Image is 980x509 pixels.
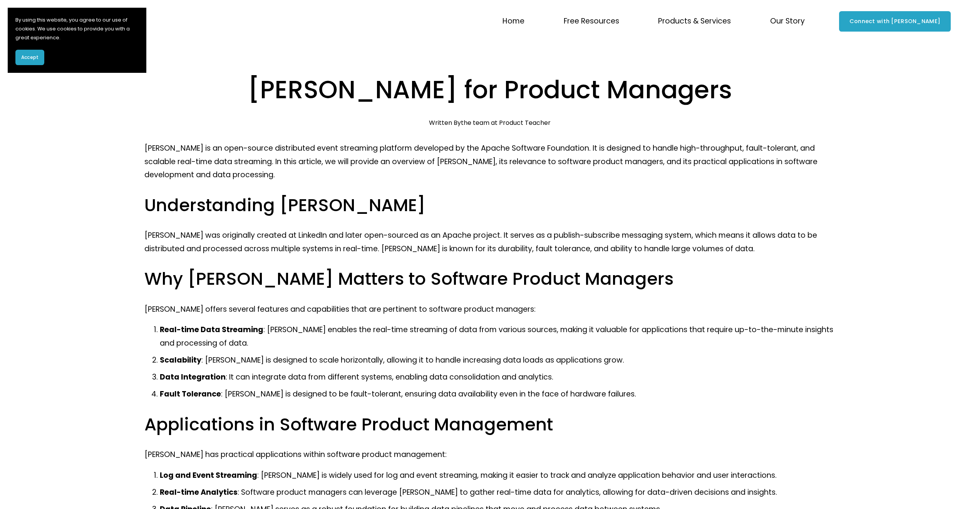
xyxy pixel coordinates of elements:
[658,14,731,29] a: folder dropdown
[144,448,835,462] p: [PERSON_NAME] has practical applications within software product management:
[160,469,835,482] p: : [PERSON_NAME] is widely used for log and event streaming, making it easier to track and analyze...
[160,324,263,335] strong: Real-time Data Streaming
[8,8,146,73] section: Cookie banner
[160,372,226,382] strong: Data Integration
[658,15,731,28] span: Products & Services
[160,470,257,480] strong: Log and Event Streaming
[503,14,524,29] a: Home
[160,354,835,367] p: : [PERSON_NAME] is designed to scale horizontally, allowing it to handle increasing data loads as...
[429,119,551,126] div: Written By
[15,50,44,65] button: Accept
[160,486,835,499] p: : Software product managers can leverage [PERSON_NAME] to gather real-time data for analytics, al...
[15,15,139,42] p: By using this website, you agree to our use of cookies. We use cookies to provide you with a grea...
[770,14,805,29] a: folder dropdown
[144,142,835,182] p: [PERSON_NAME] is an open-source distributed event streaming platform developed by the Apache Soft...
[21,54,39,61] span: Accept
[160,388,835,401] p: : [PERSON_NAME] is designed to be fault-tolerant, ensuring data availability even in the face of ...
[770,15,805,28] span: Our Story
[144,303,835,316] p: [PERSON_NAME] offers several features and capabilities that are pertinent to software product man...
[461,118,551,127] a: the team at Product Teacher
[160,355,201,365] strong: Scalability
[160,371,835,384] p: : It can integrate data from different systems, enabling data consolidation and analytics.
[144,413,835,436] h2: Applications in Software Product Management
[160,323,835,350] p: : [PERSON_NAME] enables the real-time streaming of data from various sources, making it valuable ...
[144,268,835,290] h2: Why [PERSON_NAME] Matters to Software Product Managers
[160,487,238,497] strong: Real-time Analytics
[144,194,835,217] h2: Understanding [PERSON_NAME]
[564,14,619,29] a: folder dropdown
[564,15,619,28] span: Free Resources
[144,229,835,255] p: [PERSON_NAME] was originally created at LinkedIn and later open-sourced as an Apache project. It ...
[839,11,950,32] a: Connect with [PERSON_NAME]
[160,389,221,399] strong: Fault Tolerance
[144,72,835,107] h1: [PERSON_NAME] for Product Managers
